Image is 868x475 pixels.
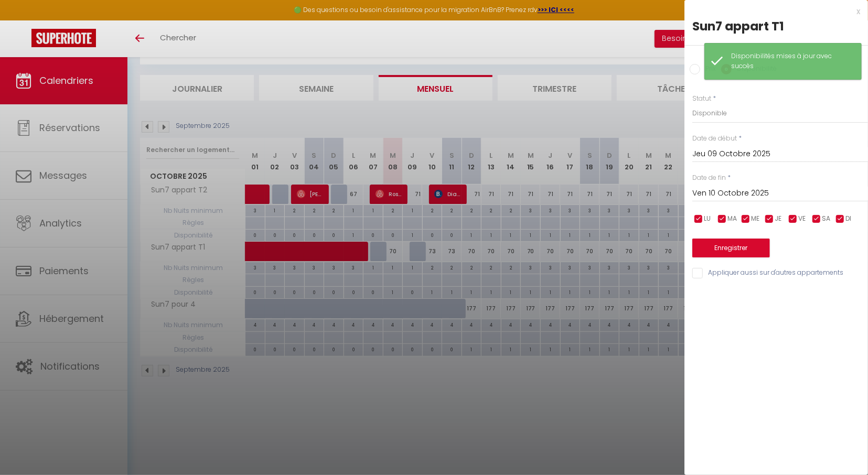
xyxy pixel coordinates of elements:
span: VE [798,214,806,224]
span: DI [845,214,851,224]
button: Enregistrer [692,239,770,257]
span: ME [751,214,759,224]
label: Date de début [692,134,737,144]
span: JE [775,214,781,224]
label: Prix [700,64,716,75]
label: Date de fin [692,173,726,183]
div: Sun7 appart T1 [692,18,860,35]
span: MA [727,214,737,224]
span: SA [822,214,830,224]
span: LU [704,214,711,224]
label: Statut [692,94,711,104]
div: Disponibilités mises à jour avec succès [731,51,851,71]
div: x [684,5,860,18]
